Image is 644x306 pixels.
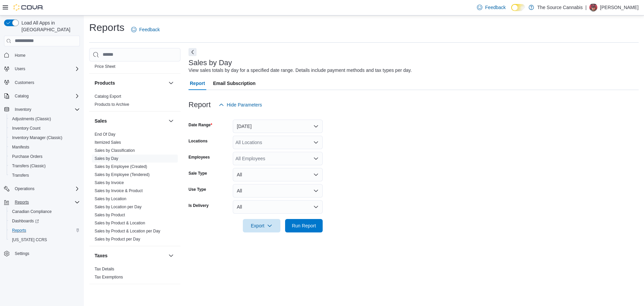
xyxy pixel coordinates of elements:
span: Dashboards [9,217,80,225]
button: Operations [12,185,37,193]
a: End Of Day [95,132,115,137]
span: Purchase Orders [9,152,80,161]
span: Inventory Count [12,126,41,131]
span: Catalog [12,92,80,100]
button: Taxes [95,252,166,259]
h3: Sales by Day [189,59,232,67]
button: Next [189,48,197,56]
span: Sales by Product & Location [95,220,145,226]
span: Reports [12,228,26,233]
button: Inventory Manager (Classic) [7,133,83,142]
span: Hide Parameters [227,101,262,108]
img: Cova [13,4,44,11]
a: [US_STATE] CCRS [9,236,50,244]
h3: Sales [95,118,107,124]
button: Reports [12,198,32,206]
span: Manifests [9,143,80,151]
a: Sales by Location [95,196,126,201]
span: Reports [12,198,80,206]
span: Load All Apps in [GEOGRAPHIC_DATA] [19,19,80,33]
a: Catalog Export [95,94,121,99]
span: Users [15,66,25,72]
span: [US_STATE] CCRS [12,237,47,243]
span: Products to Archive [95,102,129,107]
span: Inventory Count [9,124,80,132]
div: Pricing [89,62,180,73]
span: Manifests [12,144,29,150]
span: Export [247,219,276,232]
h3: Products [95,80,115,86]
span: Adjustments (Classic) [9,115,80,123]
button: Settings [1,249,83,258]
a: Reports [9,226,29,234]
span: Adjustments (Classic) [12,116,51,122]
button: Export [243,219,280,232]
h3: Taxes [95,252,108,259]
span: Sales by Location per Day [95,204,142,210]
button: Sales [167,117,175,125]
label: Employees [189,155,210,160]
span: Washington CCRS [9,236,80,244]
button: Catalog [12,92,31,100]
button: Inventory [1,105,83,114]
button: Products [95,80,166,86]
a: Customers [12,79,37,87]
a: Feedback [474,1,508,14]
span: Transfers [9,171,80,179]
span: Customers [12,78,80,87]
span: Operations [12,185,80,193]
span: Sales by Employee (Tendered) [95,172,150,177]
button: Operations [1,184,83,193]
span: Report [190,77,205,90]
button: [US_STATE] CCRS [7,235,83,245]
div: Products [89,92,180,111]
button: Taxes [167,252,175,260]
span: Reports [15,200,29,205]
span: Feedback [139,26,160,33]
button: All [233,168,323,181]
span: Run Report [292,222,316,229]
span: Canadian Compliance [12,209,52,214]
span: Home [15,53,25,58]
a: Sales by Classification [95,148,135,153]
button: Transfers [7,171,83,180]
div: View sales totals by day for a specified date range. Details include payment methods and tax type... [189,67,412,74]
span: Sales by Employee (Created) [95,164,147,169]
a: Sales by Day [95,156,118,161]
button: Reports [7,226,83,235]
a: Transfers (Classic) [9,162,48,170]
a: Feedback [128,23,162,36]
button: Users [12,65,28,73]
a: Manifests [9,143,32,151]
span: Tax Exemptions [95,274,123,280]
a: Inventory Count [9,124,43,132]
button: Reports [1,198,83,207]
a: Sales by Invoice [95,180,124,185]
a: Price Sheet [95,64,115,69]
span: Inventory [15,107,31,112]
a: Dashboards [7,216,83,226]
span: Catalog Export [95,94,121,99]
span: Canadian Compliance [9,208,80,216]
a: Adjustments (Classic) [9,115,54,123]
a: Home [12,51,28,59]
button: Manifests [7,142,83,152]
span: Feedback [485,4,505,11]
button: Open list of options [313,140,319,145]
div: Taxes [89,265,180,284]
span: Purchase Orders [12,154,43,159]
span: Transfers [12,173,29,178]
span: Catalog [15,93,29,99]
button: Open list of options [313,156,319,161]
a: Sales by Invoice & Product [95,188,143,193]
a: Itemized Sales [95,140,121,145]
label: Is Delivery [189,203,209,208]
button: Adjustments (Classic) [7,114,83,124]
a: Transfers [9,171,32,179]
button: Users [1,64,83,74]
